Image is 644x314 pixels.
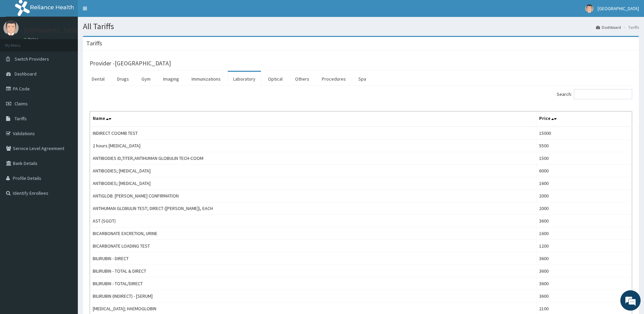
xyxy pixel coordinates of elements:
a: Immunizations [186,72,226,86]
a: Others [290,72,315,86]
a: Imaging [158,72,184,86]
td: 1500 [536,152,632,165]
a: Dental [86,72,110,86]
td: 5500 [536,140,632,152]
a: Gym [136,72,156,86]
input: Search: [574,89,632,99]
td: 3600 [536,252,632,265]
td: 3600 [536,290,632,302]
a: Procedures [316,72,351,86]
span: Switch Providers [15,56,49,62]
td: BILIRUBIN - TOTAL & DIRECT [90,265,536,277]
a: Dashboard [596,24,621,30]
td: 3600 [536,277,632,290]
td: BILIRUBIN - TOTAL/DIRECT [90,277,536,290]
td: BILIRUBIN (INDIRECT) - [SERUM] [90,290,536,302]
td: 1600 [536,177,632,190]
img: d_794563401_company_1708531726252_794563401 [13,34,27,51]
h1: All Tariffs [83,22,639,31]
div: Chat with us now [35,38,114,47]
th: Name [90,111,536,127]
td: 3600 [536,215,632,227]
span: Tariffs [15,116,27,122]
a: Drugs [112,72,134,86]
h3: Tariffs [86,40,102,46]
span: [GEOGRAPHIC_DATA] [598,5,639,12]
label: Search: [557,89,632,99]
a: Spa [353,72,372,86]
span: Dashboard [15,71,37,77]
td: ANTIGLOB. [PERSON_NAME] CONFIRMATION [90,190,536,202]
td: 1200 [536,240,632,252]
td: 15000 [536,127,632,140]
a: Optical [263,72,288,86]
span: Claims [15,101,28,107]
td: 2 hours [MEDICAL_DATA] [90,140,536,152]
td: BICARBONATE LOADING TEST [90,240,536,252]
td: BICARBONATE EXCRETION, URINE [90,227,536,240]
a: Online [24,37,40,42]
td: ANTIBODIES; [MEDICAL_DATA] [90,177,536,190]
li: Tariffs [622,24,639,30]
td: 3600 [536,265,632,277]
td: ANTIBODIES ID,TITER,ANTIHUMAN GLOBULIN TECH-COOM [90,152,536,165]
img: User Image [585,4,594,13]
span: We're online! [39,85,93,154]
td: 6000 [536,165,632,177]
div: Minimize live chat window [111,3,127,20]
p: [GEOGRAPHIC_DATA] [24,27,80,34]
h3: Provider - [GEOGRAPHIC_DATA] [90,60,171,66]
td: ANTIHUMAN GLOBULIN TEST; DIRECT ([PERSON_NAME]), EACH [90,202,536,215]
td: 2000 [536,202,632,215]
td: INDIRECT COOMB TEST [90,127,536,140]
a: Laboratory [228,72,261,86]
td: ANTIBODIES; [MEDICAL_DATA] [90,165,536,177]
td: AST (SGOT) [90,215,536,227]
img: User Image [3,20,19,36]
textarea: Type your message and hit 'Enter' [3,185,129,209]
th: Price [536,111,632,127]
td: 2000 [536,190,632,202]
td: 1600 [536,227,632,240]
td: BILIRUBIN - DIRECT [90,252,536,265]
